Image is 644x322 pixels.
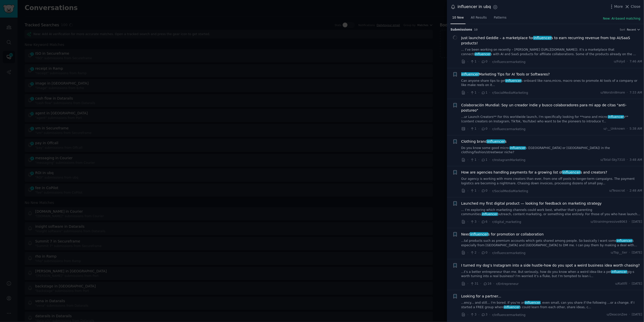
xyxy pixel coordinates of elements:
[533,36,552,40] span: influencer
[608,115,624,119] span: influencer
[481,127,487,131] span: 0
[467,126,468,132] span: ·
[627,127,628,131] span: ·
[614,59,625,64] span: u/Folyd
[467,157,468,163] span: ·
[604,127,625,131] span: u/-__Unknown
[510,146,526,150] span: influencer
[627,158,628,162] span: ·
[467,188,468,194] span: ·
[492,251,526,255] span: r/influencermarketing
[461,115,642,124] a: ...ur Launch Creators** For this worldwide launch, I'm specifically looking for **nano and micro-...
[469,14,488,24] a: All Results
[625,4,640,9] button: Close
[487,139,505,143] span: influencer
[461,232,544,237] a: Needinfluencers for promotion or collaboration
[609,189,625,193] span: u/Tesocrat
[478,157,479,163] span: ·
[470,282,478,286] span: 31
[504,305,520,309] span: influencer
[627,91,628,95] span: ·
[631,4,640,9] span: Close
[505,79,522,83] span: influencer
[627,189,628,193] span: ·
[461,170,607,175] span: How are agencies handling payments for a growing list of s and creators?
[461,239,642,248] a: ...tal products such as premium accounts which gets shared among people. So basically i want some...
[629,282,630,286] span: ·
[489,219,490,224] span: ·
[632,220,642,224] span: [DATE]
[494,16,507,20] span: Patterns
[461,208,642,217] a: ... I’m exploring which marketing channels could work best, whether that’s parenting communities,...
[629,312,630,317] span: ·
[470,127,476,131] span: 1
[478,250,479,256] span: ·
[609,4,623,9] button: More
[467,219,468,224] span: ·
[461,170,607,175] a: How are agencies handling payments for a growing list ofinfluencers and creators?
[616,239,633,243] span: influencer
[489,59,490,64] span: ·
[611,251,627,255] span: u/Top__tier
[482,212,498,216] span: influencer
[470,312,476,317] span: 3
[461,301,642,309] a: ...ency... and still... I'm bored. If you're aninfluencer, even small, can you share if the follo...
[461,103,642,113] a: Colaboración Mundial: Soy un creador indie y busco colaboradores para mi app de citas "anti-postu...
[629,251,630,255] span: ·
[601,91,625,95] span: u/Worstni8mare
[470,220,476,224] span: 3
[489,90,490,95] span: ·
[601,158,625,162] span: u/Total-Sky7310
[627,28,636,31] span: Recent
[481,220,487,224] span: 6
[630,189,642,193] span: 2:48 AM
[481,91,487,95] span: 1
[591,220,627,224] span: u/StrainImpressive8063
[489,188,490,194] span: ·
[470,59,476,64] span: 1
[478,90,479,95] span: ·
[489,250,490,256] span: ·
[492,14,508,24] a: Patterns
[471,16,487,20] span: All Results
[461,35,642,46] span: Just launched Geddle – a marketplace for s to earn recurring revenue from top AI/SaaS products!
[492,158,526,162] span: r/InstagramMarketing
[458,4,491,10] div: influencer in ubq
[603,17,640,21] button: New: AI-based matching
[478,126,479,132] span: ·
[470,189,476,193] span: 1
[461,79,642,88] a: Can anyone share tips to getinfluencers onboard like nano,micro, macro ones to promote AI tools o...
[493,281,494,286] span: ·
[481,312,487,317] span: 3
[461,263,640,268] a: I turned my dog’s Instagram into a side hustle-how do you spot a weird business idea worth chasing?
[632,282,642,286] span: [DATE]
[470,232,488,236] span: influencer
[461,72,479,76] span: influencer
[496,282,519,286] span: r/Entrepreneur
[467,281,468,286] span: ·
[467,250,468,256] span: ·
[480,281,481,286] span: ·
[461,270,642,279] a: ...t’s a better entrepreneur than me. But seriously, how do you know when a weird idea-like a pet...
[474,28,478,31] span: 10
[489,312,490,317] span: ·
[615,282,627,286] span: u/Kattfil
[451,28,472,32] span: Submission s
[475,52,491,56] span: influencer
[489,126,490,132] span: ·
[461,139,507,144] span: Clothing brand s
[492,189,528,193] span: r/SocialMediaMarketing
[461,232,544,237] span: Need s for promotion or collaboration
[481,189,487,193] span: 0
[492,313,526,317] span: r/influencermarketing
[492,91,528,95] span: r/SocialMediaMarketing
[614,4,623,9] span: More
[461,177,642,186] a: Our agency is working with more creators than ever, from one off posts to longer-term campaigns. ...
[478,219,479,224] span: ·
[467,312,468,317] span: ·
[451,14,466,24] a: 10 New
[461,146,642,155] a: Do you know some good micro-influencers ([GEOGRAPHIC_DATA] or [GEOGRAPHIC_DATA]) in the clothing/...
[467,90,468,95] span: ·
